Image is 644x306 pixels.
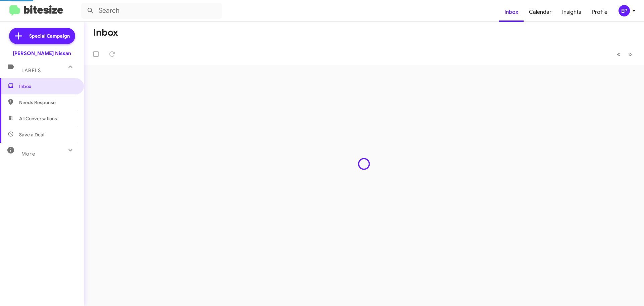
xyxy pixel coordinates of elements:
button: Previous [613,47,625,61]
span: « [617,50,621,58]
span: More [21,151,35,157]
span: Save a Deal [19,131,44,138]
span: Labels [21,68,41,74]
a: Special Campaign [9,28,75,44]
a: Calendar [524,2,557,22]
a: Insights [557,2,587,22]
a: Profile [587,2,613,22]
div: [PERSON_NAME] Nissan [13,50,71,57]
button: Next [624,47,636,61]
div: EP [619,5,630,16]
span: Inbox [19,83,76,90]
a: Inbox [499,2,524,22]
input: Search [81,3,222,19]
button: EP [613,5,637,16]
nav: Page navigation example [613,47,636,61]
span: All Conversations [19,115,57,122]
span: Special Campaign [29,33,70,39]
span: Needs Response [19,99,76,106]
span: » [628,50,632,58]
h1: Inbox [93,27,118,38]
